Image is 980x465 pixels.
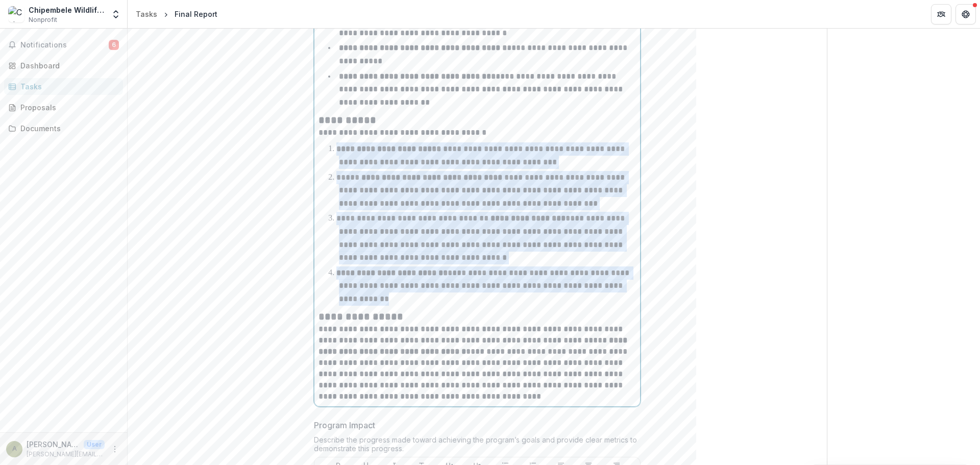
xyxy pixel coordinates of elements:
[12,446,17,452] div: anna@chipembele.org
[314,419,375,431] p: Program Impact
[20,60,115,71] div: Dashboard
[27,439,80,450] p: [PERSON_NAME][EMAIL_ADDRESS][DOMAIN_NAME]
[20,102,115,113] div: Proposals
[132,7,222,21] nav: breadcrumb
[955,4,976,25] button: Get Help
[4,37,123,53] button: Notifications6
[4,99,123,116] a: Proposals
[175,9,217,19] div: Final Report
[136,9,157,19] div: Tasks
[109,40,119,50] span: 6
[4,57,123,74] a: Dashboard
[4,78,123,95] a: Tasks
[27,450,105,459] p: [PERSON_NAME][EMAIL_ADDRESS][DOMAIN_NAME]
[4,120,123,137] a: Documents
[29,15,57,25] span: Nonprofit
[109,443,121,455] button: More
[20,41,109,50] span: Notifications
[29,5,105,15] div: Chipembele Wildlife Education Trust
[132,7,161,21] a: Tasks
[8,6,24,22] img: Chipembele Wildlife Education Trust
[20,81,115,92] div: Tasks
[84,440,105,449] p: User
[20,123,115,134] div: Documents
[314,435,641,457] div: Describe the progress made toward achieving the program’s goals and provide clear metrics to demo...
[931,4,951,25] button: Partners
[109,4,123,25] button: Open entity switcher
